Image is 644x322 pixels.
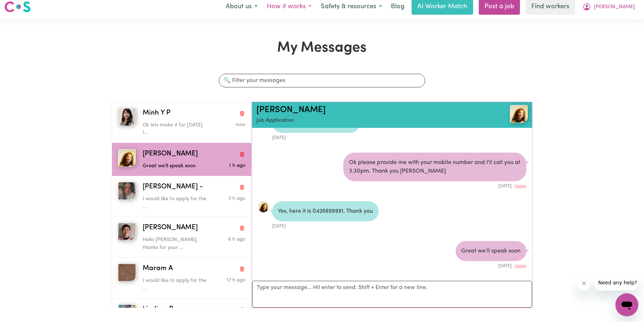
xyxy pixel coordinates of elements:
[456,261,526,269] div: [DATE]
[118,108,136,126] img: Minh Y P
[482,105,527,123] a: Jazz Davies
[239,149,245,159] button: Delete conversation
[143,121,211,137] p: Ok lets make it for [DATE] 1...
[228,196,245,201] span: Message sent on August 3, 2025
[343,181,526,189] div: [DATE]
[118,264,136,282] img: Maram A
[143,195,211,211] p: I would like to apply for the ...
[118,149,136,167] img: Jazz Davies
[510,105,528,123] img: View Jazz Davies 's profile
[143,223,198,233] span: [PERSON_NAME]
[577,276,591,290] iframe: Close message
[112,217,251,258] button: Yasuyo O[PERSON_NAME]Delete conversationHello [PERSON_NAME], thanks for your ...Message sent on A...
[239,224,245,233] button: Delete conversation
[229,163,245,168] span: Message sent on August 3, 2025
[228,237,245,242] span: Message sent on August 3, 2025
[143,149,198,159] span: [PERSON_NAME]
[515,183,526,189] button: Delete
[143,277,211,292] p: I would like to apply for the ...
[594,275,638,290] iframe: Message from company
[4,0,31,13] img: Careseekers logo
[615,293,638,316] iframe: Button to launch messaging window
[112,176,251,217] button: Arpanpreet -[PERSON_NAME] -Delete conversationI would like to apply for the ...Message sent on Au...
[227,278,245,283] span: Message sent on August 2, 2025
[112,39,532,57] h1: My Messages
[343,153,526,181] div: Ok please provide me with your mobile number and I'll call you at 3.30pm. Thank you [PERSON_NAME]
[143,162,211,170] p: Great we'll speak soon
[118,182,136,200] img: Arpanpreet -
[272,201,379,221] div: Yes, here it is 0426699991. Thank you
[239,305,245,314] button: Delete conversation
[594,3,635,11] span: [PERSON_NAME]
[143,304,173,315] span: Lindiwe R
[515,263,526,269] button: Delete
[256,117,482,125] p: Job Application
[272,133,360,141] div: [DATE]
[118,223,136,241] img: Yasuyo O
[112,102,251,143] button: Minh Y PMinh Y PDelete conversationOk lets make it for [DATE] 1...Message sent on August 3, 2025
[272,221,379,230] div: [DATE]
[456,241,526,261] div: Great we'll speak soon
[112,143,251,176] button: Jazz Davies [PERSON_NAME]Delete conversationGreat we'll speak soonMessage sent on August 3, 2025
[239,183,245,192] button: Delete conversation
[143,264,173,274] span: Maram A
[256,106,326,114] a: [PERSON_NAME]
[239,109,245,118] button: Delete conversation
[112,258,251,298] button: Maram AMaram ADelete conversationI would like to apply for the ...Message sent on August 2, 2025
[219,74,425,87] input: 🔍 Filter your messages
[258,201,269,213] a: View Jazz Davies 's profile
[239,264,245,274] button: Delete conversation
[258,201,269,213] img: F4E82D9A86B67A4511BCF4CB04B9A067_avatar_blob
[143,236,211,251] p: Hello [PERSON_NAME], thanks for your ...
[143,108,171,119] span: Minh Y P
[143,182,203,192] span: [PERSON_NAME] -
[236,122,245,127] span: Message sent on August 3, 2025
